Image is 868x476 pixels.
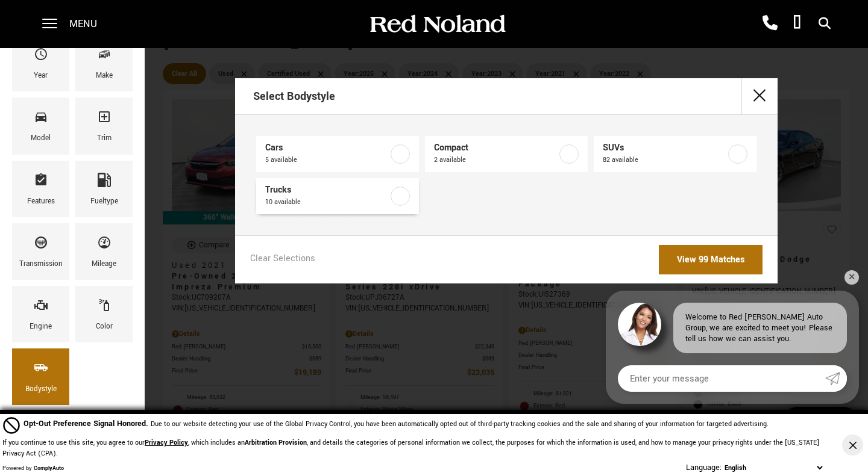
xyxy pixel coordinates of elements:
span: Engine [34,295,48,320]
span: 5 available [265,154,388,166]
a: SUVs82 available [594,136,756,172]
div: Welcome to Red [PERSON_NAME] Auto Group, we are excited to meet you! Please tell us how we can as... [673,303,847,353]
div: FueltypeFueltype [75,161,133,217]
span: Color [97,295,112,320]
span: Cars [265,142,388,154]
a: Clear Selections [250,253,315,267]
div: Engine [30,320,52,333]
a: Live Chat [782,407,859,440]
div: Bodystyle [25,383,57,396]
span: 2 available [434,154,557,166]
span: 82 available [603,154,726,166]
a: Trucks10 available [256,178,419,214]
h2: Select Bodystyle [253,79,335,113]
a: View 99 Matches [659,245,763,274]
div: Model [31,132,51,145]
input: Enter your message [618,365,825,392]
div: Fueltype [90,195,118,208]
div: BodystyleBodystyle [12,348,69,405]
button: Close Button [842,434,863,456]
a: Submit [825,365,847,392]
span: Transmission [34,232,48,258]
button: close [741,78,778,114]
div: MileageMileage [75,223,133,280]
span: SUVs [603,142,726,154]
div: ColorColor [75,286,133,342]
div: Color [96,320,113,333]
span: Compact [434,142,557,154]
div: Powered by [2,465,64,472]
div: TransmissionTransmission [12,223,69,280]
div: YearYear [12,35,69,91]
div: Make [96,69,113,82]
div: Trim [97,132,112,145]
span: Year [34,44,48,69]
span: 10 available [265,196,388,208]
a: Cars5 available [256,136,419,172]
span: Trim [97,107,112,132]
img: Red Noland Auto Group [368,14,506,35]
span: Opt-Out Preference Signal Honored . [24,418,151,429]
a: Privacy Policy [145,438,188,447]
a: Compact2 available [425,136,588,172]
select: Language Select [722,462,825,474]
div: Year [34,69,48,82]
span: Mileage [97,232,112,258]
strong: Arbitration Provision [245,438,307,447]
div: Mileage [92,258,116,271]
div: Due to our website detecting your use of the Global Privacy Control, you have been automatically ... [24,418,769,430]
div: Features [27,195,55,208]
div: Language: [686,463,722,472]
div: TrimTrim [75,97,133,154]
span: Bodystyle [34,357,48,383]
div: EngineEngine [12,286,69,342]
p: If you continue to use this site, you agree to our , which includes an , and details the categori... [2,438,819,458]
div: Transmission [19,258,63,271]
img: Agent profile photo [618,303,661,346]
span: Trucks [265,184,388,196]
span: Model [34,107,48,132]
span: Make [97,44,112,69]
span: Fueltype [97,170,112,195]
a: ComplyAuto [34,465,64,472]
div: ModelModel [12,97,69,154]
span: Features [34,170,48,195]
div: MakeMake [75,35,133,91]
div: FeaturesFeatures [12,161,69,217]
